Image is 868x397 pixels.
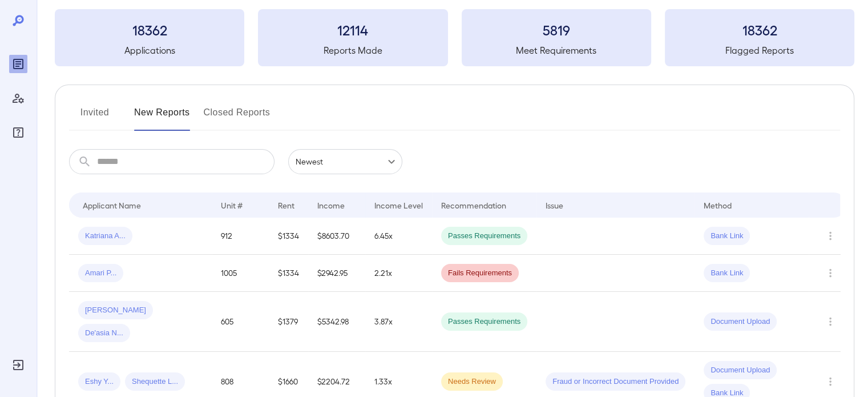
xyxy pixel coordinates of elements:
td: 2.21x [365,255,432,292]
span: Bank Link [704,268,750,279]
button: Invited [69,103,120,131]
td: 3.87x [365,292,432,352]
h3: 18362 [665,21,854,39]
div: Method [704,198,732,212]
summary: 18362Applications12114Reports Made5819Meet Requirements18362Flagged Reports [55,9,854,66]
span: Eshy Y... [78,376,120,387]
span: Fraud or Incorrect Document Provided [546,376,685,387]
span: Needs Review [441,376,503,387]
div: Rent [278,198,296,212]
h5: Meet Requirements [462,43,651,57]
span: [PERSON_NAME] [78,305,153,316]
button: Row Actions [821,227,839,245]
td: $1379 [269,292,308,352]
h5: Reports Made [258,43,447,57]
button: Row Actions [821,312,839,331]
td: 1005 [212,255,269,292]
td: $1334 [269,218,308,255]
span: Fails Requirements [441,268,519,279]
div: FAQ [9,123,27,142]
h5: Applications [55,43,244,57]
h5: Flagged Reports [665,43,854,57]
td: $5342.98 [308,292,365,352]
div: Reports [9,55,27,73]
span: Amari P... [78,268,123,279]
div: Issue [546,198,564,212]
div: Income [317,198,345,212]
div: Income Level [374,198,423,212]
div: Recommendation [441,198,506,212]
td: $2942.95 [308,255,365,292]
div: Manage Users [9,89,27,107]
h3: 12114 [258,21,447,39]
span: Document Upload [704,316,777,327]
td: 605 [212,292,269,352]
div: Applicant Name [83,198,141,212]
h3: 5819 [462,21,651,39]
td: $1334 [269,255,308,292]
span: Passes Requirements [441,231,527,242]
td: $8603.70 [308,218,365,255]
div: Log Out [9,356,27,374]
td: 912 [212,218,269,255]
td: 6.45x [365,218,432,255]
button: Row Actions [821,372,839,391]
span: Katriana A... [78,231,132,242]
span: De'asia N... [78,328,130,339]
span: Bank Link [704,231,750,242]
span: Document Upload [704,365,777,376]
div: Unit # [221,198,243,212]
span: Shequette L... [125,376,185,387]
button: New Reports [134,103,190,131]
h3: 18362 [55,21,244,39]
button: Closed Reports [204,103,271,131]
button: Row Actions [821,264,839,282]
div: Newest [288,149,402,174]
span: Passes Requirements [441,316,527,327]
